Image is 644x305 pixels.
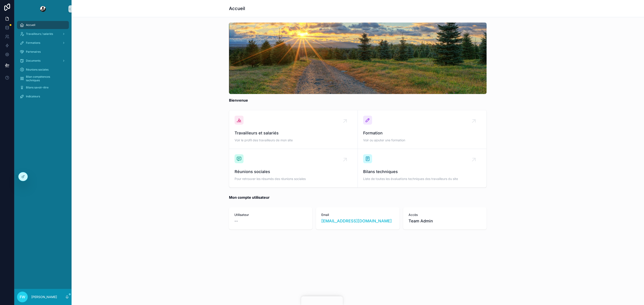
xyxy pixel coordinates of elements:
span: Utilisateur [234,213,307,217]
span: Travailleurs / salariés [26,32,53,36]
span: Team Admin [409,218,433,224]
span: Voir le profil des travailleurs de mon site [235,138,352,142]
strong: Bienvenue [229,98,248,103]
span: Réunions sociales [26,68,49,71]
a: Bilans techniquesListe de toutes les évaluations techniques des travailleurs du site [358,149,486,187]
span: Indicateurs [26,95,40,98]
span: Bilans savoir-être [26,86,49,89]
span: Bilan compétences techniques [26,75,64,82]
strong: Mon compte utilisateur [229,195,270,200]
a: Partenaires [17,48,69,56]
span: Bilans techniques [363,169,481,175]
h1: Accueil [229,5,245,12]
span: -- [234,218,238,224]
span: Accueil [26,23,35,27]
a: Réunions sociales [17,66,69,74]
span: Liste de toutes les évaluations techniques des travailleurs du site [363,177,481,181]
span: Email [321,213,394,217]
a: Documents [17,57,69,65]
span: Voir ou ajouter une formation [363,138,481,142]
p: [PERSON_NAME] [31,295,57,299]
span: Réunions sociales [235,169,352,175]
span: Pour retrouver les résumés des réunions sociales [235,177,352,181]
span: Formations [26,41,40,45]
span: Travailleurs et salariés [235,130,352,136]
span: Documents [26,59,40,63]
a: Réunions socialesPour retrouver les résumés des réunions sociales [229,149,358,187]
a: Formations [17,39,69,47]
a: Bilan compétences techniques [17,75,69,83]
span: Partenaires [26,50,41,54]
a: Bilans savoir-être [17,84,69,92]
a: Travailleurs / salariés [17,30,69,38]
a: FormationVoir ou ajouter une formation [358,110,486,149]
span: FW [20,294,25,300]
div: scrollable content [14,18,72,106]
img: App logo [39,5,47,13]
a: Travailleurs et salariésVoir le profil des travailleurs de mon site [229,110,358,149]
span: Formation [363,130,481,136]
a: [EMAIL_ADDRESS][DOMAIN_NAME] [321,218,392,224]
span: Accès [409,213,481,217]
a: Indicateurs [17,92,69,100]
a: Accueil [17,21,69,29]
